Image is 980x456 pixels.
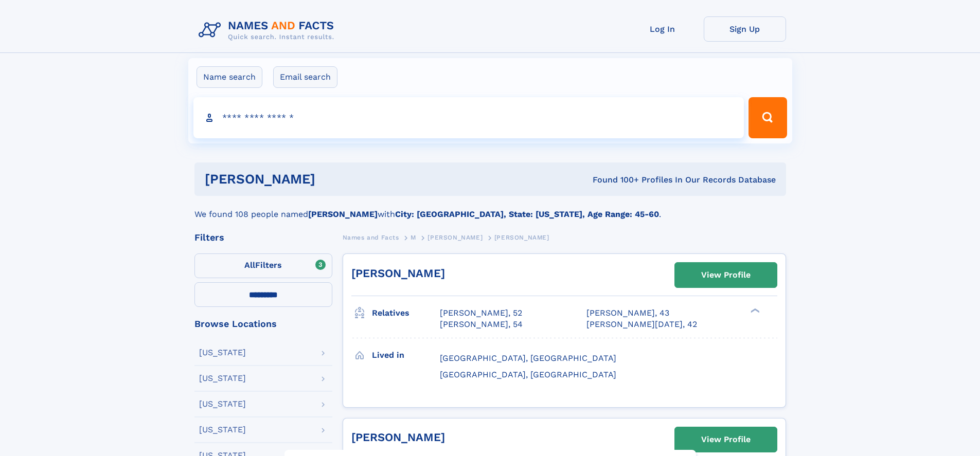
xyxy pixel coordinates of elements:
a: [PERSON_NAME][DATE], 42 [586,319,697,330]
label: Name search [197,66,262,88]
b: City: [GEOGRAPHIC_DATA], State: [US_STATE], Age Range: 45-60 [395,209,659,219]
img: Logo Names and Facts [194,16,343,44]
div: Found 100+ Profiles In Our Records Database [454,174,776,186]
a: M [411,231,416,244]
div: View Profile [701,263,751,287]
span: [PERSON_NAME] [494,234,549,241]
label: Filters [194,253,332,278]
a: [PERSON_NAME] [351,431,445,444]
h3: Relatives [372,304,440,322]
b: [PERSON_NAME] [308,209,378,219]
div: [US_STATE] [199,400,246,408]
a: View Profile [675,427,777,452]
a: [PERSON_NAME], 43 [586,307,669,319]
span: [GEOGRAPHIC_DATA], [GEOGRAPHIC_DATA] [440,370,616,379]
div: [US_STATE] [199,349,246,357]
a: [PERSON_NAME] [427,231,483,244]
div: Browse Locations [194,319,332,329]
span: [GEOGRAPHIC_DATA], [GEOGRAPHIC_DATA] [440,353,616,363]
a: [PERSON_NAME], 52 [440,307,522,319]
div: [US_STATE] [199,426,246,434]
a: [PERSON_NAME], 54 [440,319,523,330]
div: View Profile [701,428,751,451]
span: [PERSON_NAME] [427,234,483,241]
a: [PERSON_NAME] [351,267,445,280]
label: Email search [273,66,337,88]
a: View Profile [675,263,777,287]
h3: Lived in [372,346,440,364]
input: search input [193,97,744,138]
a: Sign Up [704,16,786,42]
div: We found 108 people named with . [194,196,786,221]
div: ❯ [748,307,760,314]
a: Log In [621,16,704,42]
span: All [244,260,255,270]
div: Filters [194,233,332,242]
span: M [411,234,416,241]
button: Search Button [749,97,787,138]
h1: [PERSON_NAME] [205,173,454,186]
div: [US_STATE] [199,374,246,382]
a: Names and Facts [343,231,399,244]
